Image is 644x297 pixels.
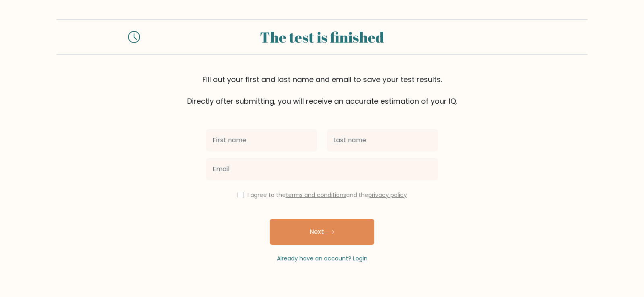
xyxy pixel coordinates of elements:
button: Next [270,219,374,245]
a: terms and conditions [286,191,346,199]
div: The test is finished [150,26,494,48]
input: First name [206,129,317,152]
a: Already have an account? Login [277,254,367,262]
a: privacy policy [368,191,407,199]
label: I agree to the and the [248,191,407,199]
div: Fill out your first and last name and email to save your test results. Directly after submitting,... [56,74,588,107]
input: Email [206,158,438,180]
input: Last name [327,129,438,152]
